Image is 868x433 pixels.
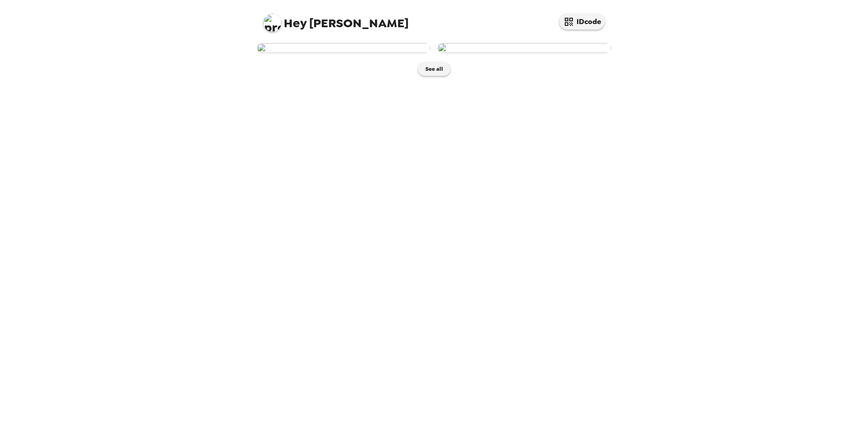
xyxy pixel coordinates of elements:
img: user-276572 [438,43,611,53]
span: [PERSON_NAME] [263,9,409,30]
button: IDcode [559,14,605,30]
span: Hey [284,15,306,31]
img: user-277827 [257,43,430,53]
button: See all [418,62,450,76]
img: profile pic [263,14,281,32]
